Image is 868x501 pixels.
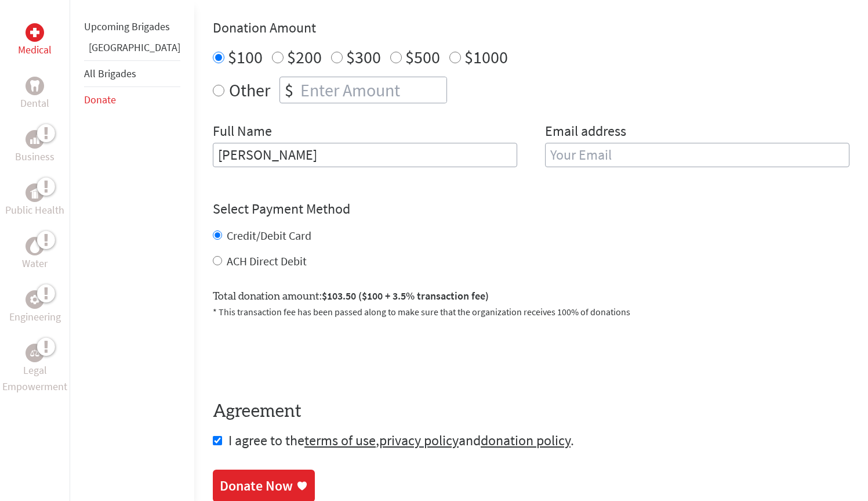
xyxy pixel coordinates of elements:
[9,290,61,325] a: EngineeringEngineering
[228,46,263,68] label: $100
[22,237,48,272] a: WaterWater
[26,130,44,149] div: Business
[26,344,44,362] div: Legal Empowerment
[84,93,116,106] a: Donate
[213,305,849,319] p: * This transaction fee has been passed along to make sure that the organization receives 100% of ...
[379,431,459,449] a: privacy policy
[287,46,322,68] label: $200
[227,228,311,243] label: Credit/Debit Card
[18,42,52,58] p: Medical
[84,67,136,80] a: All Brigades
[228,431,574,449] span: I agree to the , and .
[22,255,48,272] p: Water
[26,77,44,95] div: Dental
[405,46,440,68] label: $500
[30,80,39,91] img: Dental
[220,477,293,495] div: Donate Now
[18,23,52,58] a: MedicalMedical
[84,14,180,39] li: Upcoming Brigades
[229,77,270,103] label: Other
[2,344,67,395] a: Legal EmpowermentLegal Empowerment
[213,333,389,378] iframe: reCAPTCHA
[26,23,44,42] div: Medical
[30,295,39,304] img: Engineering
[213,200,849,218] h4: Select Payment Method
[304,431,376,449] a: terms of use
[84,60,180,87] li: All Brigades
[26,183,44,202] div: Public Health
[30,239,39,253] img: Water
[15,149,55,165] p: Business
[5,202,64,218] p: Public Health
[280,77,298,103] div: $
[89,41,180,54] a: [GEOGRAPHIC_DATA]
[2,362,67,395] p: Legal Empowerment
[30,349,39,356] img: Legal Empowerment
[30,135,39,144] img: Business
[346,46,381,68] label: $300
[84,87,180,113] li: Donate
[5,183,64,218] a: Public HealthPublic Health
[26,290,44,309] div: Engineering
[227,254,307,268] label: ACH Direct Debit
[84,20,170,33] a: Upcoming Brigades
[26,237,44,255] div: Water
[464,46,508,68] label: $1000
[30,28,39,37] img: Medical
[84,39,180,60] li: Panama
[213,143,517,167] input: Enter Full Name
[30,187,39,199] img: Public Health
[481,431,571,449] a: donation policy
[213,288,489,305] label: Total donation amount:
[213,122,272,143] label: Full Name
[20,77,49,111] a: DentalDental
[322,289,489,302] span: $103.50 ($100 + 3.5% transaction fee)
[545,122,626,143] label: Email address
[545,143,849,167] input: Your Email
[20,95,49,111] p: Dental
[213,401,849,422] h4: Agreement
[15,130,55,165] a: BusinessBusiness
[213,19,849,37] h4: Donation Amount
[9,309,61,325] p: Engineering
[298,77,446,103] input: Enter Amount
